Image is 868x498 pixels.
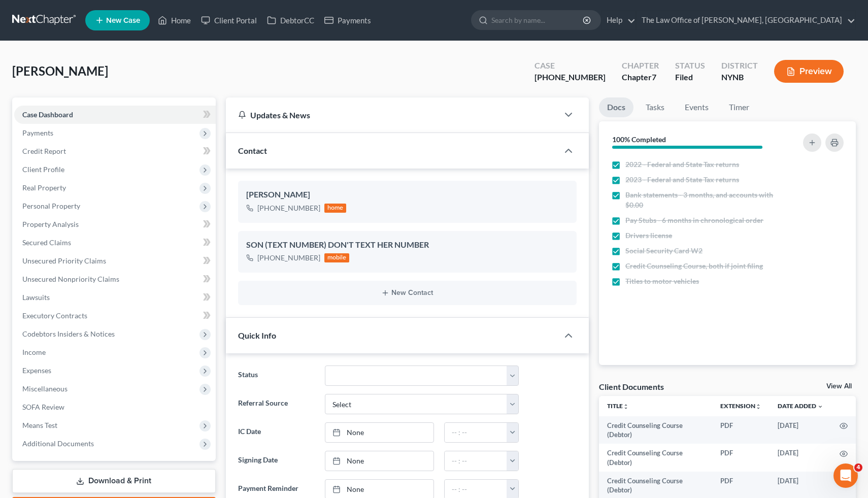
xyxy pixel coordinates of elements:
[535,72,606,83] div: [PHONE_NUMBER]
[22,110,73,119] span: Case Dashboard
[535,60,606,72] div: Case
[712,416,770,444] td: PDF
[721,60,758,72] div: District
[238,110,547,120] div: Updates & News
[625,159,739,170] span: 2022 - Federal and State Tax returns
[22,202,80,210] span: Personal Property
[445,423,507,442] input: -- : --
[246,189,569,201] div: [PERSON_NAME]
[625,215,763,225] span: Pay Stubs - 6 months in chronological order
[22,238,71,247] span: Secured Claims
[677,97,717,117] a: Events
[14,270,216,288] a: Unsecured Nonpriority Claims
[14,142,216,160] a: Credit Report
[238,330,276,340] span: Quick Info
[14,215,216,234] a: Property Analysis
[22,403,64,411] span: SOFA Review
[599,97,633,117] a: Docs
[817,404,823,410] i: expand_more
[721,97,757,117] a: Timer
[196,11,262,29] a: Client Portal
[233,394,320,414] label: Referral Source
[319,11,376,29] a: Payments
[106,17,140,24] span: New Case
[14,106,216,124] a: Case Dashboard
[625,246,703,256] span: Social Security Card W2
[22,421,57,429] span: Means Test
[12,63,108,78] span: [PERSON_NAME]
[778,402,823,410] a: Date Added expand_more
[623,404,629,410] i: unfold_more
[233,366,320,386] label: Status
[325,423,433,442] a: None
[612,135,666,144] strong: 100% Completed
[637,11,855,29] a: The Law Office of [PERSON_NAME], [GEOGRAPHIC_DATA]
[770,444,831,472] td: [DATE]
[491,11,584,29] input: Search by name...
[14,398,216,416] a: SOFA Review
[153,11,196,29] a: Home
[238,146,267,155] span: Contact
[22,348,46,356] span: Income
[22,128,53,137] span: Payments
[22,439,94,448] span: Additional Documents
[625,175,739,185] span: 2023 - Federal and State Tax returns
[625,230,672,241] span: Drivers license
[675,60,705,72] div: Status
[22,165,64,174] span: Client Profile
[246,289,569,297] button: New Contact
[233,451,320,471] label: Signing Date
[599,416,712,444] td: Credit Counseling Course (Debtor)
[599,444,712,472] td: Credit Counseling Course (Debtor)
[625,190,783,210] span: Bank statements - 3 months, and accounts with $0.00
[445,451,507,471] input: -- : --
[22,329,115,338] span: Codebtors Insiders & Notices
[721,72,758,83] div: NYNB
[22,275,119,283] span: Unsecured Nonpriority Claims
[22,384,68,393] span: Miscellaneous
[774,60,844,83] button: Preview
[262,11,319,29] a: DebtorCC
[12,469,216,493] a: Download & Print
[14,288,216,307] a: Lawsuits
[257,253,320,263] div: [PHONE_NUMBER]
[14,252,216,270] a: Unsecured Priority Claims
[246,239,569,251] div: SON (TEXT NUMBER) DON'T TEXT HER NUMBER
[854,463,862,472] span: 4
[770,416,831,444] td: [DATE]
[602,11,636,29] a: Help
[833,463,858,488] iframe: Intercom live chat
[324,204,347,213] div: home
[720,402,761,410] a: Extensionunfold_more
[652,72,656,82] span: 7
[712,444,770,472] td: PDF
[607,402,629,410] a: Titleunfold_more
[324,253,350,262] div: mobile
[622,72,659,83] div: Chapter
[675,72,705,83] div: Filed
[22,366,51,375] span: Expenses
[14,234,216,252] a: Secured Claims
[625,276,699,286] span: Titles to motor vehicles
[22,220,79,228] span: Property Analysis
[599,381,664,392] div: Client Documents
[22,256,106,265] span: Unsecured Priority Claims
[257,203,320,213] div: [PHONE_NUMBER]
[22,183,66,192] span: Real Property
[14,307,216,325] a: Executory Contracts
[22,293,50,302] span: Lawsuits
[755,404,761,410] i: unfold_more
[22,311,87,320] span: Executory Contracts
[622,60,659,72] div: Chapter
[22,147,66,155] span: Credit Report
[638,97,673,117] a: Tasks
[625,261,763,271] span: Credit Counseling Course, both if joint filing
[826,383,852,390] a: View All
[233,422,320,443] label: IC Date
[325,451,433,471] a: None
